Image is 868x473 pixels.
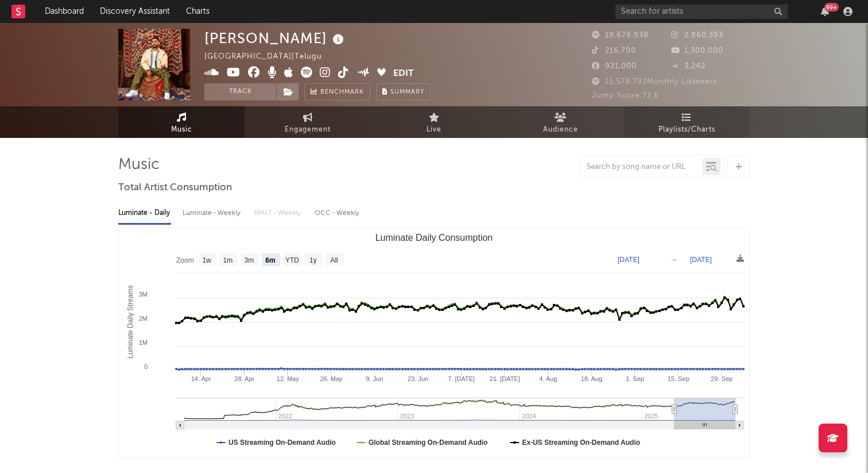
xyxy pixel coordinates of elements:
text: YTD [285,256,299,264]
text: 2M [139,315,148,322]
a: Benchmark [304,83,370,101]
span: 3,242 [671,63,706,70]
span: Music [171,123,192,137]
text: 3M [139,291,148,298]
div: 99 + [824,3,839,11]
text: 29. Sep [711,375,733,382]
text: All [330,256,338,264]
text: 15. Sep [668,375,689,382]
div: [PERSON_NAME] [204,29,347,48]
a: Audience [497,106,623,138]
text: 3m [245,256,254,264]
text: 26. May [320,375,343,382]
a: Engagement [245,106,371,138]
text: 12. May [277,375,300,382]
text: Global Streaming On-Demand Audio [369,439,488,447]
div: Luminate - Weekly [183,203,243,223]
span: 1,300,000 [671,47,723,55]
input: Search for artists [615,5,788,19]
text: [DATE] [690,256,712,264]
a: Live [371,106,497,138]
span: 921,000 [592,63,637,70]
span: 2,860,393 [671,32,723,39]
text: Luminate Daily Consumption [375,233,493,243]
a: Music [118,106,245,138]
text: 23. Jun [408,375,428,382]
span: Audience [543,123,578,137]
text: 7. [DATE] [448,375,475,382]
span: 15,579,792 Monthly Listeners [592,78,717,86]
text: [DATE] [618,256,640,264]
text: 6m [265,256,275,264]
span: 19,678,938 [592,32,649,39]
span: Engagement [285,123,331,137]
span: Playlists/Charts [658,123,715,137]
text: → [671,256,677,264]
text: 1M [139,339,148,346]
span: Live [427,123,441,137]
text: 18. Aug [581,375,602,382]
span: Jump Score: 72.6 [592,92,659,99]
span: Total Artist Consumption [118,181,232,195]
button: Edit [393,67,414,81]
div: [GEOGRAPHIC_DATA] | Telugu [204,50,335,64]
text: Luminate Daily Streams [126,285,134,358]
text: 1w [203,256,212,264]
text: 21. [DATE] [490,375,520,382]
text: 14. Apr [191,375,211,382]
text: 1y [309,256,317,264]
text: 1m [223,256,233,264]
span: Benchmark [320,86,364,99]
text: US Streaming On-Demand Audio [228,439,336,447]
text: 1. Sep [626,375,644,382]
button: 99+ [821,7,829,16]
button: Track [204,83,276,101]
button: Summary [376,83,431,101]
span: 216,700 [592,47,636,55]
text: 4. Aug [539,375,557,382]
svg: Luminate Daily Consumption [119,228,749,458]
a: Playlists/Charts [623,106,750,138]
text: 0 [144,363,148,370]
text: Ex-US Streaming On-Demand Audio [522,439,641,447]
text: Zoom [176,256,194,264]
text: 28. Apr [234,375,254,382]
text: 9. Jun [366,375,383,382]
span: Summary [390,89,424,95]
div: Luminate - Daily [118,203,171,223]
div: OCC - Weekly [315,203,361,223]
input: Search by song name or URL [581,163,702,172]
